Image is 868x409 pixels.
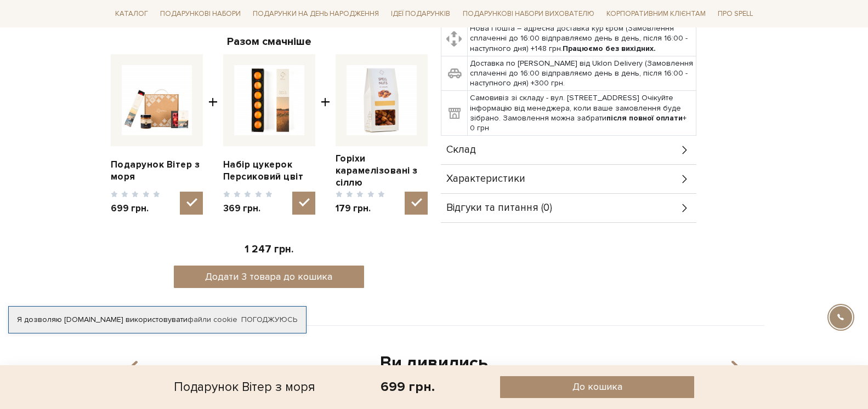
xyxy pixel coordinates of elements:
[241,315,297,325] a: Погоджуюсь
[223,159,315,183] a: Набір цукерок Персиковий цвіт
[122,65,192,135] img: Подарунок Вітер з моря
[446,203,552,213] span: Відгуки та питання (0)
[347,65,417,135] img: Горіхи карамелізовані з сіллю
[467,91,696,136] td: Самовивіз зі складу - вул. [STREET_ADDRESS] Очікуйте інформацію від менеджера, коли ваше замовлен...
[111,34,428,49] div: Разом смачніше
[117,352,751,375] div: Ви дивились
[321,54,330,215] span: +
[223,203,273,215] span: 369 грн.
[563,44,656,53] b: Працюємо без вихідних.
[174,266,364,288] button: Додати 3 товара до кошика
[208,54,218,215] span: +
[9,315,306,325] div: Я дозволяю [DOMAIN_NAME] використовувати
[572,381,622,393] span: До кошика
[387,5,455,22] a: Ідеї подарунків
[156,5,245,22] a: Подарункові набори
[245,243,293,256] span: 1 247 грн.
[188,315,237,324] a: файли cookie
[500,376,694,398] button: До кошика
[336,203,385,215] span: 179 грн.
[248,5,383,22] a: Подарунки на День народження
[234,65,304,135] img: Набір цукерок Персиковий цвіт
[602,4,710,23] a: Корпоративним клієнтам
[336,153,428,189] a: Горіхи карамелізовані з сіллю
[713,5,757,22] a: Про Spell
[111,159,203,183] a: Подарунок Вітер з моря
[381,378,435,395] div: 699 грн.
[111,203,161,215] span: 699 грн.
[446,145,476,155] span: Склад
[111,5,152,22] a: Каталог
[467,56,696,91] td: Доставка по [PERSON_NAME] від Uklon Delivery (Замовлення сплаченні до 16:00 відправляємо день в д...
[606,113,683,123] b: після повної оплати
[174,376,315,398] div: Подарунок Вітер з моря
[446,174,525,184] span: Характеристики
[458,4,599,23] a: Подарункові набори вихователю
[467,21,696,56] td: Нова Пошта – адресна доставка кур'єром (Замовлення сплаченні до 16:00 відправляємо день в день, п...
